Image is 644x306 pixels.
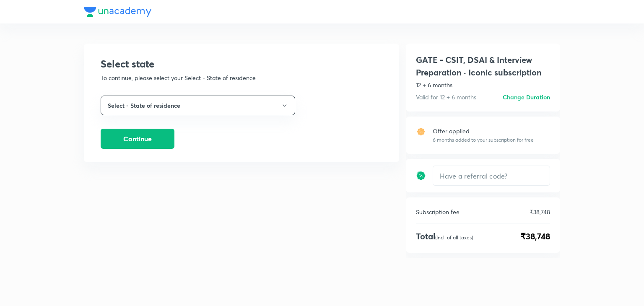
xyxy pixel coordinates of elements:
p: 12 + 6 months [416,80,550,89]
p: ₹38,748 [530,207,550,216]
h4: Total [416,230,473,243]
button: Select - State of residence [101,96,295,115]
p: (Incl. of all taxes) [435,234,473,241]
h3: Select state [101,57,382,70]
span: ₹38,748 [520,230,550,243]
p: 6 months added to your subscription for free [433,136,534,144]
p: Subscription fee [416,207,460,216]
button: Continue [101,129,174,149]
h6: Change Duration [503,93,550,101]
img: discount [416,171,426,181]
p: To continue, please select your Select - State of residence [101,74,382,82]
h1: GATE - CSIT, DSAI & Interview Preparation · Iconic subscription [416,54,550,79]
input: Have a referral code? [433,166,550,186]
p: Valid for 12 + 6 months [416,93,476,101]
p: Offer applied [433,127,534,135]
img: offer [416,127,426,137]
